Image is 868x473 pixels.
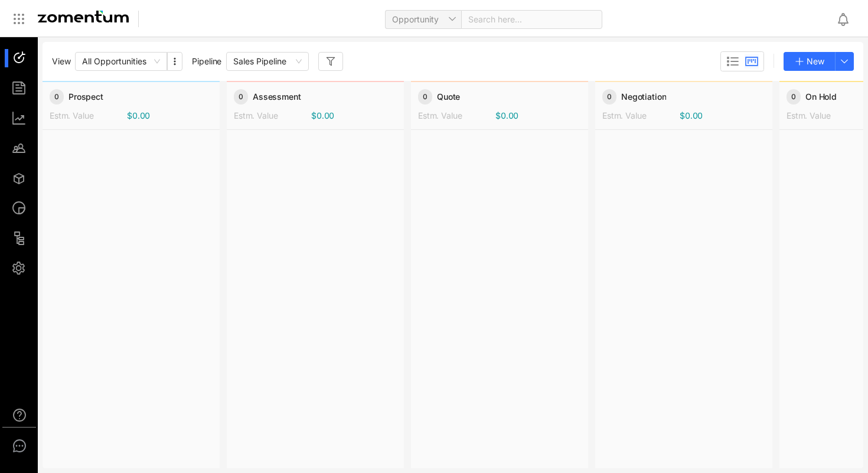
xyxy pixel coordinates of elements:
[50,89,64,105] span: 0
[602,110,646,120] span: Estm. Value
[68,91,103,103] span: Prospect
[805,91,837,103] span: On Hold
[836,5,860,32] div: Notifications
[82,53,160,70] span: All Opportunities
[418,110,462,120] span: Estm. Value
[233,53,302,70] span: Sales Pipeline
[392,11,455,28] span: Opportunity
[807,55,824,68] span: New
[418,89,432,105] span: 0
[234,110,278,120] span: Estm. Value
[787,89,801,105] span: 0
[621,91,666,103] span: Negotiation
[437,91,460,103] span: Quote
[38,11,129,22] img: Zomentum Logo
[311,110,334,122] span: $0.00
[495,110,518,122] span: $0.00
[787,110,830,120] span: Estm. Value
[602,89,616,105] span: 0
[192,56,221,67] span: Pipeline
[253,91,301,103] span: Assessment
[784,52,836,71] button: New
[234,89,248,105] span: 0
[50,110,93,120] span: Estm. Value
[127,110,150,122] span: $0.00
[52,56,70,67] span: View
[680,110,703,122] span: $0.00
